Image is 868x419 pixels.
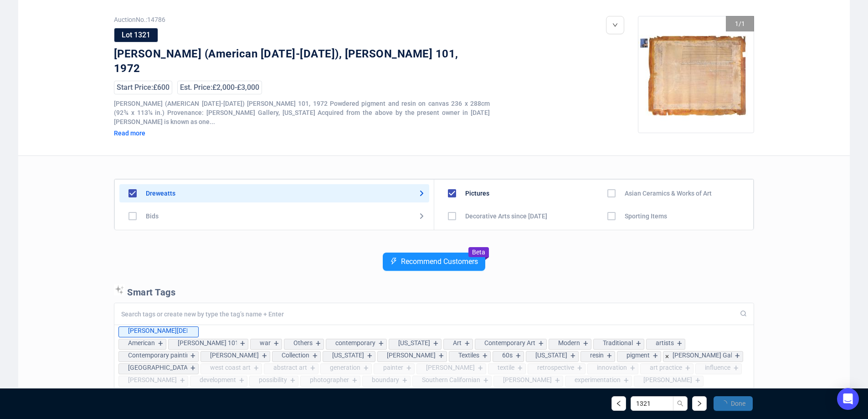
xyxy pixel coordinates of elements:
[387,352,436,359] div: [PERSON_NAME]
[259,376,287,383] div: possibility
[335,339,375,347] div: contemporary
[625,212,667,220] div: Sporting Items
[237,376,247,385] div: +
[631,396,673,411] input: Lot Number
[398,339,430,347] div: [US_STATE]
[121,310,734,318] input: Search tags or create new by type the tag’s name + Enter
[575,364,585,373] div: +
[465,190,489,197] div: Pictures
[272,339,282,348] div: +
[313,339,324,348] div: +
[128,364,187,371] div: [GEOGRAPHIC_DATA]
[404,364,414,373] div: +
[188,364,198,373] div: +
[128,376,177,383] div: [PERSON_NAME]
[673,352,732,359] div: [PERSON_NAME] Gallery
[625,190,712,197] div: Asian Ceramics & Works of Art
[372,376,399,383] div: boundary
[293,339,313,347] div: Others
[537,364,574,371] div: retrospective
[260,352,270,361] div: +
[146,190,175,197] div: Dreweatts
[462,339,473,348] div: +
[590,352,604,359] div: resin
[638,16,755,133] div: Go to Slide 1
[502,352,513,359] div: 60s
[650,364,682,371] div: art practice
[731,400,745,407] span: Done
[383,253,485,271] button: Recommend Customers
[651,352,661,361] div: +
[535,352,567,359] div: [US_STATE]
[643,376,692,383] div: [PERSON_NAME]
[621,376,632,385] div: +
[581,339,591,348] div: +
[536,339,546,348] div: +
[114,47,462,76] div: [PERSON_NAME] (American [DATE]-[DATE]), [PERSON_NAME] 101, 1972
[114,81,172,94] div: Start Price: £600
[481,376,491,385] div: +
[656,339,674,347] div: artists
[503,376,552,383] div: [PERSON_NAME]
[422,376,480,383] div: Southern Californian
[558,339,580,347] div: Modern
[616,400,622,407] span: left
[675,339,685,348] div: +
[178,376,188,385] div: +
[178,339,237,347] div: [PERSON_NAME] 101
[693,376,703,385] div: +
[400,376,410,385] div: +
[514,352,524,361] div: +
[310,376,349,383] div: photographer
[480,352,490,361] div: +
[210,352,259,359] div: [PERSON_NAME]
[383,364,403,371] div: painter
[458,352,479,359] div: Textiles
[310,352,320,361] div: +
[114,129,219,137] div: Read more
[128,339,155,347] div: American
[260,339,271,347] div: war
[210,364,251,371] div: west coast art
[733,352,743,361] div: +
[714,396,753,411] button: Done
[568,352,578,361] div: +
[426,364,475,371] div: [PERSON_NAME]
[332,352,364,359] div: [US_STATE]
[575,376,621,383] div: experimentation
[638,16,755,133] img: 1321_1.jpg
[735,20,739,27] span: 1
[188,352,198,361] div: +
[114,16,490,23] span: Auction No.: 14786
[605,352,615,361] div: +
[390,258,397,265] span: thunderbolt
[401,258,478,266] span: Recommend Customers
[720,399,728,407] span: loading
[603,339,633,347] div: Traditional
[683,364,693,373] div: +
[731,364,741,373] div: +
[739,20,741,27] span: /
[741,20,745,27] span: 1
[612,22,618,28] span: down
[177,81,262,94] div: Est. Price: £2,000 - £3,000
[288,376,298,385] div: +
[498,364,514,371] div: textile
[365,352,375,361] div: +
[273,364,307,371] div: abstract art
[476,364,486,373] div: +
[705,364,730,371] div: influence
[837,388,859,410] div: Open Intercom Messenger
[465,212,547,220] div: Decorative Arts since [DATE]
[484,339,535,347] div: Contemporary Art
[128,327,187,334] div: [PERSON_NAME][DEMOGRAPHIC_DATA]
[634,339,644,348] div: +
[627,352,650,359] div: pigment
[350,376,360,385] div: +
[128,352,187,359] div: Contemporary paintings
[453,339,462,347] div: Art
[696,400,703,407] span: right
[515,364,525,373] div: +
[553,376,563,385] div: +
[282,352,309,359] div: Collection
